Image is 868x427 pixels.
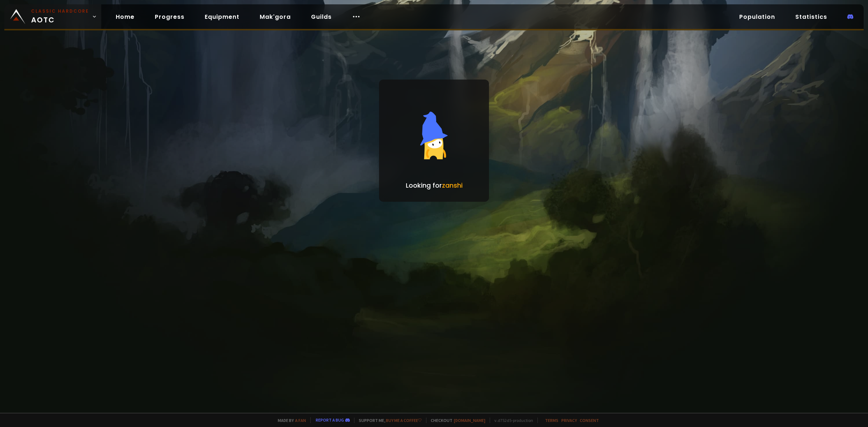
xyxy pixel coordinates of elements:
a: Population [733,9,781,24]
a: Guilds [305,9,337,24]
span: zanshi [442,181,463,190]
span: Checkout [426,418,485,423]
span: v. d752d5 - production [490,418,533,423]
a: Home [110,9,140,24]
a: Equipment [199,9,245,24]
a: Buy me a coffee [386,418,422,423]
a: Privacy [561,418,577,423]
a: Progress [149,9,190,24]
a: a fan [295,418,306,423]
span: Support me, [354,418,422,423]
a: Report a bug [316,417,344,423]
a: Consent [580,418,599,423]
span: AOTC [31,8,89,25]
p: Looking for [406,180,463,190]
a: Statistics [790,9,833,24]
small: Classic Hardcore [31,8,89,14]
span: Made by [273,418,306,423]
a: Mak'gora [254,9,297,24]
a: Terms [545,418,558,423]
a: Classic HardcoreAOTC [4,4,101,29]
a: [DOMAIN_NAME] [454,418,485,423]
